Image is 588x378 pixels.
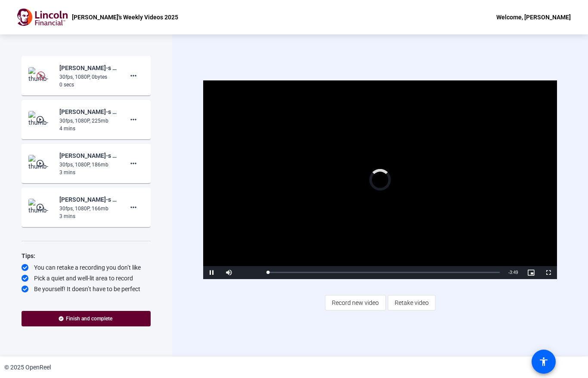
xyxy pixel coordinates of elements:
[59,205,117,212] div: 30fps, 1080P, 166mb
[128,114,139,125] mat-icon: more_horiz
[203,80,557,279] div: Video Player
[59,73,117,81] div: 30fps, 1080P, 0bytes
[59,125,117,132] div: 4 mins
[220,266,238,279] button: Mute
[268,272,499,273] div: Progress Bar
[538,356,549,367] mat-icon: accessibility
[37,71,45,80] img: Preview is unavailable
[59,63,117,73] div: [PERSON_NAME]-s Weekly Videos-[PERSON_NAME]-s Weekly Videos 2025-1756402377801-webcam
[128,71,139,81] mat-icon: more_horiz
[36,115,46,124] mat-icon: play_circle_outline
[59,161,117,169] div: 30fps, 1080P, 186mb
[59,151,117,161] div: [PERSON_NAME]-s Weekly Videos-[PERSON_NAME]-s Weekly Videos 2025-1755809135781-webcam
[28,199,54,216] img: thumb-nail
[59,117,117,125] div: 30fps, 1080P, 225mb
[128,158,139,169] mat-icon: more_horiz
[4,363,51,372] div: © 2025 OpenReel
[28,67,54,84] img: thumb-nail
[388,295,436,310] button: Retake video
[508,270,510,275] span: -
[36,203,46,212] mat-icon: play_circle_outline
[22,274,151,283] div: Pick a quiet and well-lit area to record
[22,285,151,293] div: Be yourself! It doesn’t have to be perfect
[59,194,117,205] div: [PERSON_NAME]-s Weekly Videos-[PERSON_NAME]-s Weekly Videos 2025-1755205082976-webcam
[59,212,117,220] div: 3 mins
[66,315,112,322] span: Finish and complete
[59,81,117,89] div: 0 secs
[17,9,68,26] img: OpenReel logo
[510,270,518,275] span: 3:49
[523,266,540,279] button: Picture-in-Picture
[72,12,178,22] p: [PERSON_NAME]'s Weekly Videos 2025
[496,12,571,22] div: Welcome, [PERSON_NAME]
[128,202,139,212] mat-icon: more_horiz
[332,295,379,311] span: Record new video
[203,266,220,279] button: Pause
[59,107,117,117] div: [PERSON_NAME]-s Weekly Videos-[PERSON_NAME]-s Weekly Videos 2025-1756402047185-webcam
[325,295,386,310] button: Record new video
[395,295,429,311] span: Retake video
[36,159,46,168] mat-icon: play_circle_outline
[540,266,557,279] button: Fullscreen
[28,155,54,172] img: thumb-nail
[22,263,151,272] div: You can retake a recording you don’t like
[22,311,151,326] button: Finish and complete
[59,169,117,176] div: 3 mins
[28,111,54,128] img: thumb-nail
[22,251,151,261] div: Tips:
